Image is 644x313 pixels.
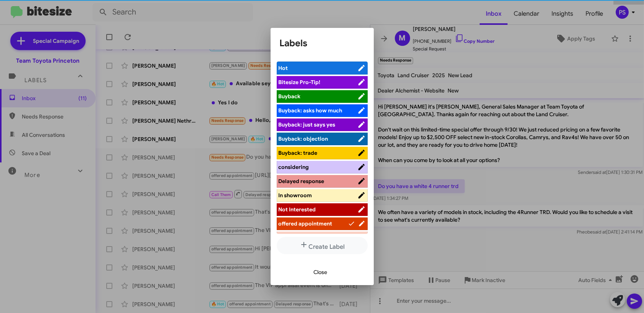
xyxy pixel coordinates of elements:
span: Close [314,265,328,279]
span: Delayed response [279,178,324,185]
h1: Labels [280,37,365,49]
span: Bitesize Pro-Tip! [279,79,321,86]
span: Buyback: objection [279,135,328,142]
button: Close [308,265,334,279]
span: Buyback [279,93,301,100]
span: offered appointment [279,220,333,227]
span: Not Interested [279,206,316,213]
span: Hot [279,65,288,71]
span: In showroom [279,192,312,199]
button: Create Label [277,237,368,254]
span: considering [279,164,309,170]
span: Buyback: asks how much [279,107,342,114]
span: Buyback: trade [279,149,318,156]
span: Buyback: just says yes [279,121,336,128]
